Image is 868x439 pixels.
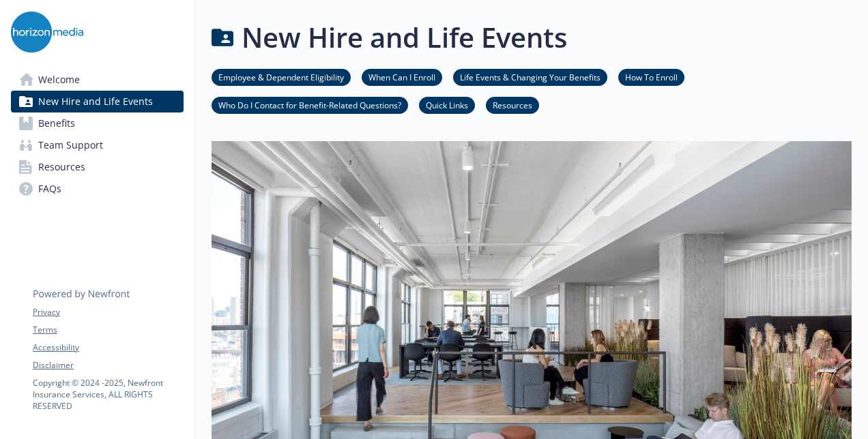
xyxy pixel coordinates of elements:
[618,70,684,83] a: How To Enroll
[38,156,85,178] span: Resources
[11,69,184,91] a: Welcome
[33,359,183,372] a: Disclaimer
[38,112,75,134] span: Benefits
[11,91,184,112] a: New Hire and Life Events
[11,178,184,200] a: FAQs
[38,69,80,91] span: Welcome
[33,324,183,336] a: Terms
[212,98,408,111] a: Who Do I Contact for Benefit-Related Questions?
[38,178,61,200] span: FAQs
[486,98,539,111] a: Resources
[11,156,184,178] a: Resources
[11,134,184,156] a: Team Support
[212,70,351,83] a: Employee & Dependent Eligibility
[362,70,442,83] a: When Can I Enroll
[38,134,103,156] span: Team Support
[38,91,153,112] span: New Hire and Life Events
[11,112,184,134] a: Benefits
[453,70,607,83] a: Life Events & Changing Your Benefits
[33,306,183,318] a: Privacy
[33,377,183,412] p: Copyright © 2024 - 2025 , Newfront Insurance Services, ALL RIGHTS RESERVED
[33,342,183,354] a: Accessibility
[242,17,567,58] h1: New Hire and Life Events
[419,98,475,111] a: Quick Links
